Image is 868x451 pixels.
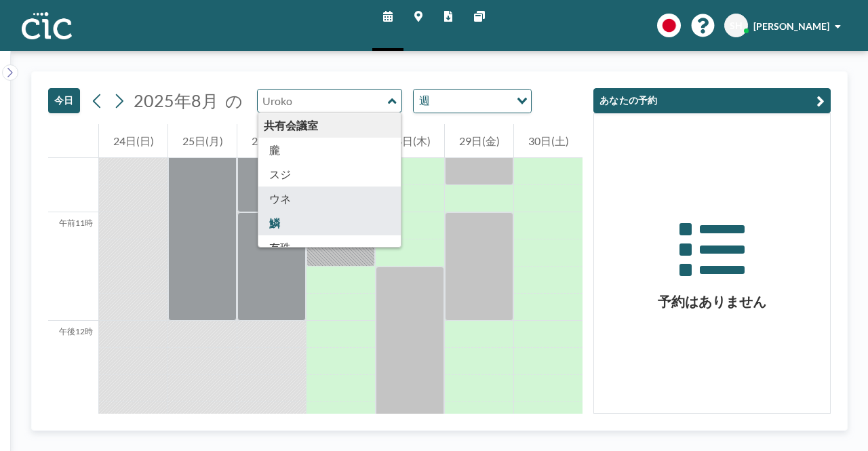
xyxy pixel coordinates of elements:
[269,192,291,205] font: ウネ
[134,90,218,111] font: 2025年8月
[414,90,531,113] div: オプションを検索
[59,326,93,336] font: 午後12時
[434,92,509,110] input: オプションを検索
[54,94,74,106] font: 今日
[528,134,569,147] font: 30日(土)
[459,134,500,147] font: 29日(金)
[730,20,743,31] font: SH
[269,241,291,254] font: 有珠
[419,94,430,106] font: 週
[258,90,388,112] input: Uroko
[59,218,93,228] font: 午前11時
[269,216,280,229] font: 鱗
[182,134,223,147] font: 25日(月)
[593,88,831,113] button: あなたの予約
[390,134,431,147] font: 28日(木)
[48,88,80,113] button: 今日
[599,94,658,106] font: あなたの予約
[269,168,291,180] font: スジ
[113,134,154,147] font: 24日(日)
[22,12,72,39] img: 組織ロゴ
[753,20,829,32] font: [PERSON_NAME]
[225,90,243,111] font: の
[269,143,280,156] font: 朧
[264,119,318,132] font: 共有会議室
[252,134,292,147] font: 26日(火)
[658,293,766,309] font: 予約はありません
